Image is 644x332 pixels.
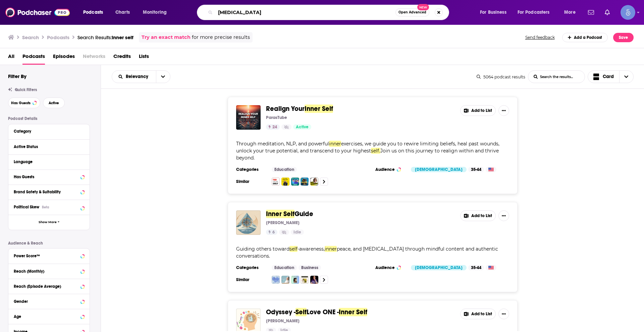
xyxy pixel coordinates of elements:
[215,7,395,18] input: Search podcasts, credits, & more...
[266,308,296,316] span: Odyssey -
[417,4,429,10] span: New
[266,124,280,130] a: 24
[460,105,496,116] button: Add to List
[299,265,321,270] a: Business
[559,7,584,18] button: open menu
[281,276,289,284] img: The Executive Exhale Podcast
[143,8,167,17] span: Monitoring
[236,179,266,184] h3: Similar
[8,51,14,65] a: All
[112,34,133,41] span: inner self
[281,178,289,186] img: All Ears English Podcast
[14,203,84,211] button: Political SkewBeta
[39,220,57,224] span: Show More
[236,246,498,259] span: peace, and [MEDICAL_DATA] through mindful content and authentic conversations.
[236,246,289,252] span: Guiding others toward
[14,175,78,179] div: Has Guests
[329,141,341,147] span: inner
[307,308,339,316] span: Love ONE -
[14,142,84,151] button: Active Status
[203,5,455,20] div: Search podcasts, credits, & more...
[621,5,635,20] button: Show profile menu
[266,210,294,218] span: Inner Self
[142,34,191,41] a: Try an exact match
[375,167,406,172] h3: Audience
[14,314,78,319] div: Age
[14,284,78,289] div: Reach (Episode Average)
[236,141,329,147] span: Through meditation, NLP, and powerful
[460,309,496,319] button: Add to List
[14,251,84,260] button: Power Score™
[562,33,608,42] a: Add a Podcast
[43,97,65,108] button: Active
[518,8,550,17] span: For Podcasters
[468,167,484,172] div: 35-44
[266,105,305,113] span: Realign Your
[42,205,49,209] div: Beta
[14,282,84,290] button: Reach (Episode Average)
[291,178,299,186] img: 6 Minute English
[272,178,280,186] a: TED Talks Daily
[236,265,266,270] h3: Categories
[126,74,151,79] span: Relevancy
[272,276,280,284] a: Lift OneSelf -Podcast
[477,74,525,79] div: 5064 podcast results
[236,105,261,130] img: Realign Your Inner Self
[498,210,509,221] button: Show More Button
[139,51,149,65] a: Lists
[293,229,301,236] span: Idle
[22,34,39,41] h3: Search
[294,210,313,218] span: Guide
[14,144,80,149] div: Active Status
[588,70,634,83] button: Choose View
[523,35,557,40] button: Send feedback
[289,246,298,252] span: self
[14,129,80,134] div: Category
[47,34,69,41] h3: Podcasts
[111,7,134,18] a: Charts
[375,265,406,270] h3: Audience
[113,51,131,65] a: Credits
[296,308,307,316] span: Self
[192,34,250,41] span: for more precise results
[14,190,78,194] div: Brand Safety & Suitability
[266,318,300,324] p: [PERSON_NAME]
[14,188,84,196] a: Brand Safety & Suitability
[83,8,103,17] span: Podcasts
[266,220,300,225] p: [PERSON_NAME]
[272,167,297,172] a: Education
[14,299,78,304] div: Gender
[613,33,634,42] button: Save
[77,34,133,41] a: Search Results:inner self
[14,205,39,209] span: Political Skew
[14,157,84,166] button: Language
[11,101,31,105] span: Has Guests
[310,276,318,284] img: From The Desk of Dr. Dandridge
[513,7,559,18] button: open menu
[8,116,90,121] p: Podcast Details
[83,51,105,65] span: Networks
[621,5,635,20] span: Logged in as Spiral5-G1
[460,210,496,221] button: Add to List
[339,308,367,316] span: Inner Self
[112,74,156,79] button: open menu
[49,101,59,105] span: Active
[8,215,90,230] button: Show More
[22,51,45,65] a: Podcasts
[236,277,266,282] h3: Similar
[371,148,380,154] span: self.
[291,276,299,284] img: Being and Becoming Authentic: Grounded Insight on Spiritual Growth
[112,70,170,83] h2: Choose List sort
[310,178,318,186] a: The Mel Robbins Podcast
[301,178,309,186] a: The Ramsey Show
[14,269,78,274] div: Reach (Monthly)
[156,71,170,83] button: open menu
[14,127,84,135] button: Category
